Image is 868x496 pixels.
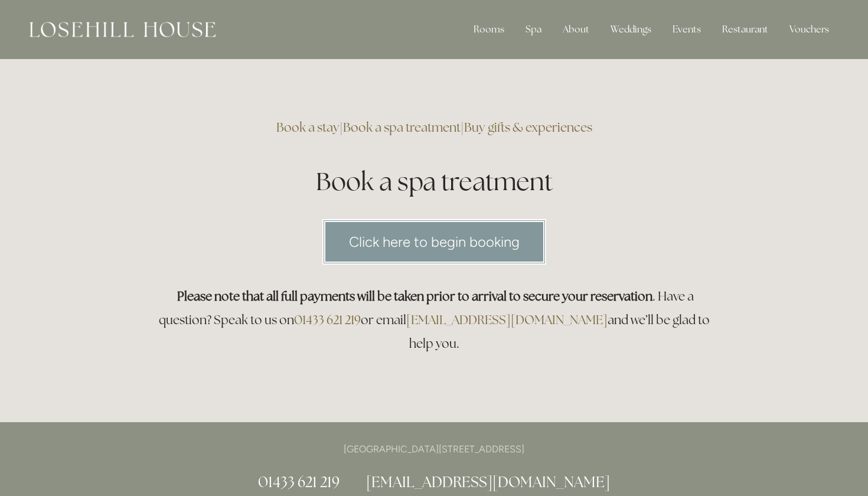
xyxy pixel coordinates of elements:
a: Buy gifts & experiences [464,119,592,135]
strong: Please note that all full payments will be taken prior to arrival to secure your reservation [177,288,652,304]
a: 01433 621 219 [294,312,361,328]
div: Spa [516,18,551,41]
a: Book a stay [276,119,340,135]
div: Rooms [464,18,514,41]
div: About [553,18,599,41]
h3: . Have a question? Speak to us on or email and we’ll be glad to help you. [152,285,716,355]
a: [EMAIL_ADDRESS][DOMAIN_NAME] [406,312,608,328]
a: Book a spa treatment [343,119,461,135]
div: Weddings [601,18,661,41]
a: Click here to begin booking [322,219,546,265]
p: [GEOGRAPHIC_DATA][STREET_ADDRESS] [152,441,716,457]
a: 01433 621 219 [258,472,340,491]
h1: Book a spa treatment [152,164,716,199]
div: Events [663,18,710,41]
a: Vouchers [780,18,838,41]
h3: | | [152,116,716,139]
img: Losehill House [30,22,216,37]
a: [EMAIL_ADDRESS][DOMAIN_NAME] [366,472,610,491]
div: Restaurant [713,18,778,41]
